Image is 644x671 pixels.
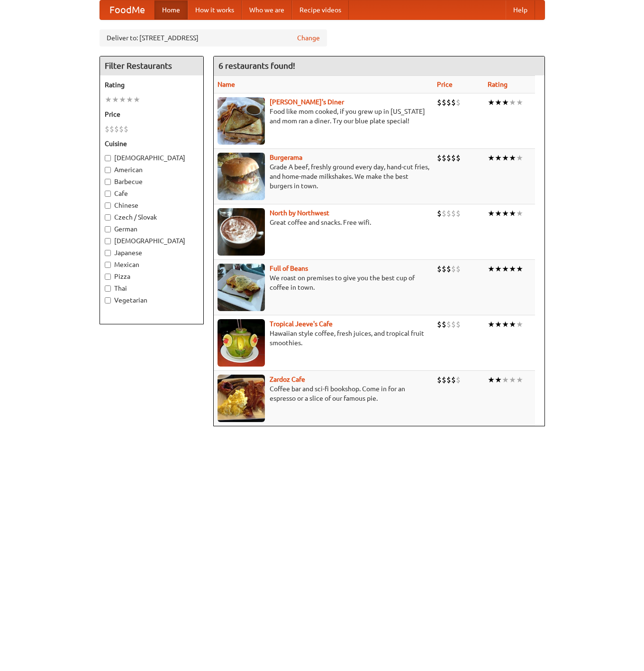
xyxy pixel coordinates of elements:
[502,375,509,385] li: ★
[105,139,199,148] h5: Cuisine
[218,153,265,200] img: burgerama.jpg
[509,97,516,108] li: ★
[188,0,242,19] a: How it works
[437,375,442,385] li: $
[105,212,199,222] label: Czech / Slovak
[516,97,523,108] li: ★
[516,319,523,330] li: ★
[105,165,199,175] label: American
[218,81,235,88] a: Name
[105,226,111,232] input: German
[495,264,502,274] li: ★
[516,264,523,274] li: ★
[502,97,509,108] li: ★
[488,97,495,108] li: ★
[451,264,456,274] li: $
[451,319,456,330] li: $
[154,0,188,19] a: Home
[495,97,502,108] li: ★
[105,284,199,293] label: Thai
[218,208,265,256] img: north.jpg
[456,375,461,385] li: $
[270,209,329,217] a: North by Northwest
[488,264,495,274] li: ★
[242,0,292,19] a: Who we are
[126,94,133,105] li: ★
[442,153,446,163] li: $
[451,97,456,108] li: $
[509,375,516,385] li: ★
[456,97,461,108] li: $
[218,61,295,70] ng-pluralize: 6 restaurants found!
[105,224,199,234] label: German
[292,0,349,19] a: Recipe videos
[488,319,495,330] li: ★
[502,153,509,163] li: ★
[105,189,199,198] label: Cafe
[297,33,320,43] a: Change
[437,153,442,163] li: $
[105,236,199,246] label: [DEMOGRAPHIC_DATA]
[451,375,456,385] li: $
[105,272,199,281] label: Pizza
[270,376,305,383] b: Zardoz Cafe
[442,375,446,385] li: $
[105,285,111,292] input: Thai
[456,153,461,163] li: $
[270,98,344,106] a: [PERSON_NAME]'s Diner
[133,94,140,105] li: ★
[446,375,451,385] li: $
[109,124,114,134] li: $
[105,295,199,305] label: Vegetarian
[437,264,442,274] li: $
[495,319,502,330] li: ★
[488,375,495,385] li: ★
[105,297,111,303] input: Vegetarian
[456,264,461,274] li: $
[105,167,111,173] input: American
[218,384,429,403] p: Coffee bar and sci-fi bookshop. Come in for an espresso or a slice of our famous pie.
[105,274,111,280] input: Pizza
[506,0,535,19] a: Help
[442,264,446,274] li: $
[105,191,111,197] input: Cafe
[218,319,265,367] img: jeeves.jpg
[488,153,495,163] li: ★
[488,208,495,219] li: ★
[502,264,509,274] li: ★
[105,248,199,257] label: Japanese
[509,208,516,219] li: ★
[456,208,461,219] li: $
[442,97,446,108] li: $
[437,97,442,108] li: $
[114,124,119,134] li: $
[270,265,308,272] a: Full of Beans
[446,97,451,108] li: $
[105,260,199,269] label: Mexican
[105,155,111,161] input: [DEMOGRAPHIC_DATA]
[218,273,429,292] p: We roast on premises to give you the best cup of coffee in town.
[516,208,523,219] li: ★
[495,375,502,385] li: ★
[437,319,442,330] li: $
[516,375,523,385] li: ★
[100,29,327,46] div: Deliver to: [STREET_ADDRESS]
[437,208,442,219] li: $
[509,264,516,274] li: ★
[105,80,199,90] h5: Rating
[218,375,265,422] img: zardoz.jpg
[442,208,446,219] li: $
[488,81,508,88] a: Rating
[456,319,461,330] li: $
[516,153,523,163] li: ★
[442,319,446,330] li: $
[446,208,451,219] li: $
[451,208,456,219] li: $
[105,250,111,256] input: Japanese
[105,201,199,210] label: Chinese
[502,319,509,330] li: ★
[270,154,302,161] a: Burgerama
[218,107,429,126] p: Food like mom cooked, if you grew up in [US_STATE] and mom ran a diner. Try our blue plate special!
